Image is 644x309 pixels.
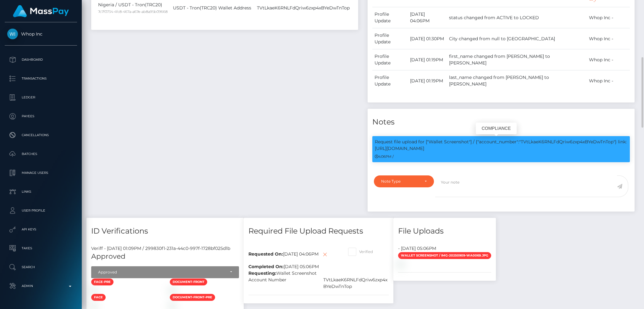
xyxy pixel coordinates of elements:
img: MassPay Logo [13,5,69,17]
td: Profile Update [372,49,408,70]
td: Whop Inc - [587,28,630,49]
p: Payees [7,112,75,121]
span: face-pre [91,279,114,285]
h5: Approved [91,252,239,262]
td: Profile Update [372,28,408,49]
a: API Keys [5,222,77,237]
h4: Notes [372,117,630,128]
div: Wallet Screenshot [244,270,393,277]
td: Whop Inc - [587,70,630,91]
h4: ID Verifications [91,226,239,237]
p: Manage Users [7,168,75,178]
td: [DATE] 01:19PM [408,49,447,70]
b: Requested On: [248,251,283,257]
small: 4:06PM / [375,154,394,159]
a: Ledger [5,90,77,105]
div: Note Type [381,179,419,184]
a: Links [5,184,77,200]
td: [DATE] 04:06PM [408,7,447,28]
a: Admin [5,278,77,294]
span: Wallet Screenshot / IMG-20250909-WA0069.jpg [398,252,491,259]
span: document-front-pre [170,294,215,301]
td: status changed from ACTIVE to LOCKED [447,7,587,28]
td: Whop Inc - [587,49,630,70]
a: Transactions [5,71,77,86]
td: [DATE] 01:19PM [408,70,447,91]
p: API Keys [7,225,75,234]
span: face [91,294,106,301]
a: Cancellations [5,127,77,143]
p: Transactions [7,74,75,83]
a: Payees [5,108,77,124]
div: Approved [98,270,225,275]
td: last_name changed from [PERSON_NAME] to [PERSON_NAME] [447,70,587,91]
img: e9cdd9fd-6d77-4284-9993-38e6a8a8c263 [91,303,96,308]
p: Taxes [7,244,75,253]
label: Verified [348,248,373,256]
p: Request file upload for ["Wallet Screenshot"] / {"account_number":"TVtLkaeK6RNLFdQriw6zxp4xBYeDwT... [375,139,627,152]
div: Account Number [244,277,319,290]
button: Approved [91,266,239,278]
p: Dashboard [7,55,75,64]
img: 7f6f7f5c-ffb0-4da1-abda-56bc7d395801 [170,303,175,308]
p: Admin [7,281,75,291]
div: - [DATE] 05:06PM [393,245,496,252]
td: City changed from null to [GEOGRAPHIC_DATA] [447,28,587,49]
div: TVtLkaeK6RNLFdQriw6zxp4xBYeDwTnTop [319,277,393,290]
td: [DATE] 01:30PM [408,28,447,49]
span: Whop Inc [5,31,77,37]
p: Search [7,262,75,272]
a: Dashboard [5,52,77,68]
p: Batches [7,149,75,159]
p: Ledger [7,93,75,102]
a: Batches [5,146,77,162]
a: Manage Users [5,165,77,181]
img: Whop Inc [7,29,18,39]
button: Note Type [374,175,434,187]
td: Profile Update [372,7,408,28]
td: Whop Inc - [587,7,630,28]
p: Cancellations [7,130,75,140]
div: [DATE] 04:06PM [DATE] 05:06PM [244,245,343,270]
a: Search [5,259,77,275]
img: 75ecf266-1777-4b56-ab74-358c63e7eb78 [398,262,403,267]
small: 7c7f0734-4fc8-467a-a67e-ab8a95b09668 [98,9,168,14]
span: document-front [170,279,207,285]
img: 9974e182-72ac-4f04-afa5-632111b72905 [170,288,175,293]
h4: Required File Upload Requests [248,226,389,237]
img: 809de82d-6c10-4e15-a2bb-525bb6775bc0 [91,288,96,293]
td: first_name changed from [PERSON_NAME] to [PERSON_NAME] [447,49,587,70]
b: Requesting: [248,270,276,276]
td: Profile Update [372,70,408,91]
p: Links [7,187,75,196]
a: User Profile [5,203,77,218]
b: Completed On: [248,264,284,269]
h4: File Uploads [398,226,491,237]
a: Taxes [5,240,77,256]
div: Veriff - [DATE] 01:09PM / 299830f1-231a-44c0-997f-1728bf025d1b [86,245,244,252]
div: COMPLIANCE [476,123,517,134]
p: User Profile [7,206,75,215]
